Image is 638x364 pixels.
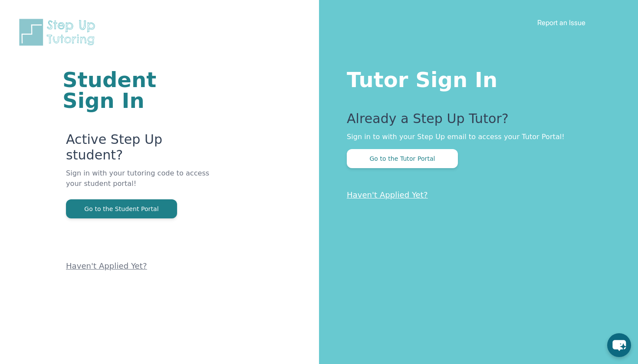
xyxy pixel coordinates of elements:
a: Report an Issue [537,18,585,27]
button: chat-button [607,333,631,357]
p: Sign in to with your Step Up email to access your Tutor Portal! [347,132,603,142]
button: Go to the Student Portal [66,199,177,218]
a: Haven't Applied Yet? [347,190,428,199]
h1: Tutor Sign In [347,66,603,90]
a: Haven't Applied Yet? [66,261,147,270]
h1: Student Sign In [62,69,215,111]
img: Step Up Tutoring horizontal logo [17,17,101,47]
p: Already a Step Up Tutor? [347,111,603,132]
a: Go to the Student Portal [66,205,177,213]
button: Go to the Tutor Portal [347,149,458,168]
p: Active Step Up student? [66,132,215,168]
a: Go to the Tutor Portal [347,154,458,162]
p: Sign in with your tutoring code to access your student portal! [66,168,215,199]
